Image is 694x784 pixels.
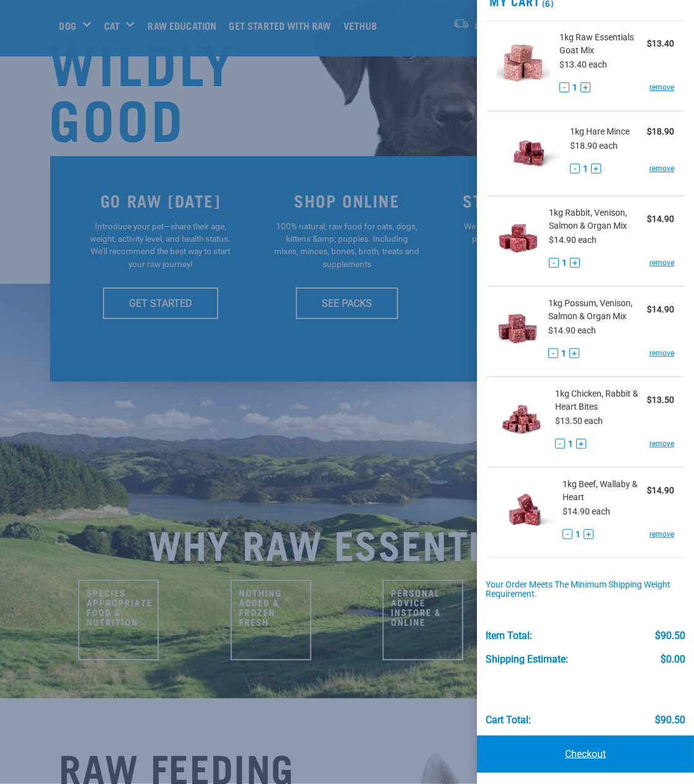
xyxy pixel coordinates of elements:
[647,214,674,224] strong: $14.90
[649,82,674,93] a: remove
[647,126,674,136] strong: $18.90
[555,416,603,426] span: $13.50 each
[570,141,618,151] span: $18.90 each
[497,387,546,451] img: Chicken, Rabbit & Heart Bites
[563,478,647,504] span: 1kg Beef, Wallaby & Heart
[548,297,647,323] span: 1kg Possum, Venison, Salmon & Organ Mix
[655,630,685,641] div: $90.50
[559,82,569,92] button: -
[647,304,674,314] strong: $14.90
[548,325,596,335] span: $14.90 each
[655,715,685,726] div: $90.50
[647,395,674,405] strong: $13.50
[497,206,540,270] img: Rabbit, Venison, Salmon & Organ Mix
[486,630,532,641] div: Item Total:
[497,31,550,95] img: Raw Essentials Goat Mix
[570,258,580,268] button: +
[555,439,565,449] button: -
[649,438,674,449] a: remove
[561,347,566,360] span: 1
[661,654,685,665] div: $0.00
[576,528,581,541] span: 1
[647,485,674,495] strong: $14.90
[549,258,559,268] button: -
[559,59,607,69] span: $13.40 each
[572,81,577,94] span: 1
[568,438,573,451] span: 1
[555,387,647,413] span: 1kg Chicken, Rabbit & Heart Bites
[563,506,610,516] span: $14.90 each
[549,206,647,232] span: 1kg Rabbit, Venison, Salmon & Organ Mix
[649,163,674,174] a: remove
[549,235,597,245] span: $14.90 each
[576,439,586,449] button: +
[540,1,554,5] span: (6)
[649,257,674,268] a: remove
[486,715,531,726] div: Cart total:
[570,125,629,138] span: 1kg Hare Mince
[569,348,579,358] button: +
[548,348,558,358] button: -
[591,164,601,174] button: +
[584,529,594,539] button: +
[581,82,590,92] button: +
[497,297,539,361] img: Possum, Venison, Salmon & Organ Mix
[563,529,572,539] button: -
[477,736,694,773] a: Checkout
[486,654,568,665] div: Shipping Estimate:
[583,162,588,175] span: 1
[559,31,647,57] span: 1kg Raw Essentials Goat Mix
[497,478,553,542] img: Beef, Wallaby & Heart
[570,164,580,174] button: -
[486,580,686,600] div: Your order meets the minimum shipping weight requirement.
[649,348,674,359] a: remove
[497,121,561,185] img: Hare Mince
[649,529,674,540] a: remove
[562,257,567,270] span: 1
[647,38,674,48] strong: $13.40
